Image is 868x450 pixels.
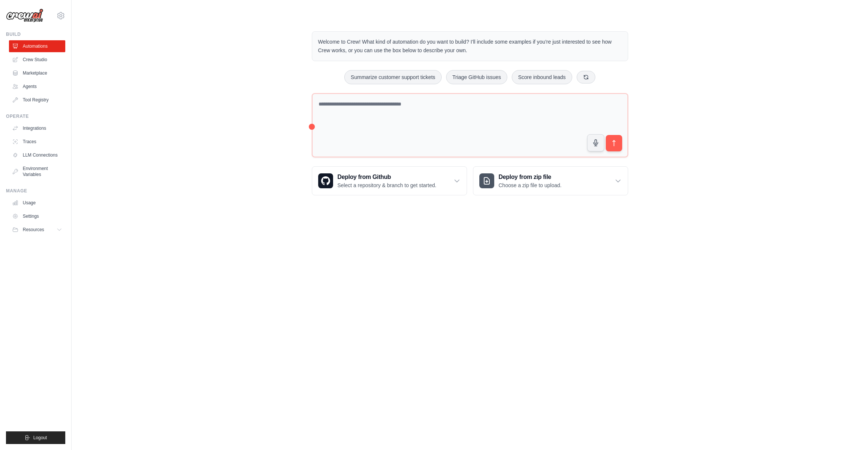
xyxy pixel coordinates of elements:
[9,122,65,134] a: Integrations
[9,81,65,92] a: Agents
[9,163,65,180] a: Environment Variables
[9,149,65,161] a: LLM Connections
[6,113,65,119] div: Operate
[9,94,65,106] a: Tool Registry
[6,31,65,37] div: Build
[9,136,65,148] a: Traces
[9,197,65,209] a: Usage
[33,435,47,441] span: Logout
[318,38,622,55] p: Welcome to Crew! What kind of automation do you want to build? I'll include some examples if you'...
[338,173,436,182] h3: Deploy from Github
[512,70,572,84] button: Score inbound leads
[344,70,441,84] button: Summarize customer support tickets
[6,9,43,23] img: Logo
[9,67,65,79] a: Marketplace
[6,188,65,194] div: Manage
[6,431,65,444] button: Logout
[499,173,562,182] h3: Deploy from zip file
[446,70,507,84] button: Triage GitHub issues
[338,182,436,189] p: Select a repository & branch to get started.
[9,40,65,52] a: Automations
[499,182,562,189] p: Choose a zip file to upload.
[23,227,44,233] span: Resources
[9,224,65,236] button: Resources
[9,210,65,222] a: Settings
[9,54,65,66] a: Crew Studio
